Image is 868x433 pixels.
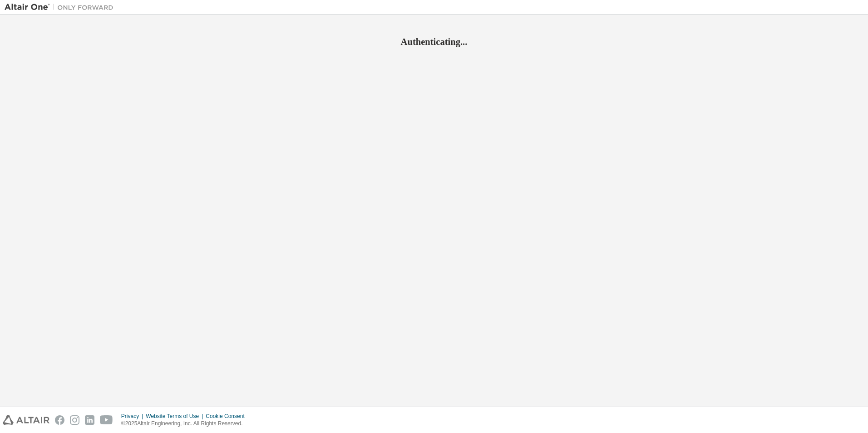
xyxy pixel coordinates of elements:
[70,415,79,425] img: instagram.svg
[121,420,250,428] p: © 2025 Altair Engineering, Inc. All Rights Reserved.
[5,36,863,48] h2: Authenticating...
[206,413,250,420] div: Cookie Consent
[121,413,146,420] div: Privacy
[85,415,94,425] img: linkedin.svg
[146,413,206,420] div: Website Terms of Use
[55,415,64,425] img: facebook.svg
[5,3,118,12] img: Altair One
[100,415,113,425] img: youtube.svg
[3,415,49,425] img: altair_logo.svg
